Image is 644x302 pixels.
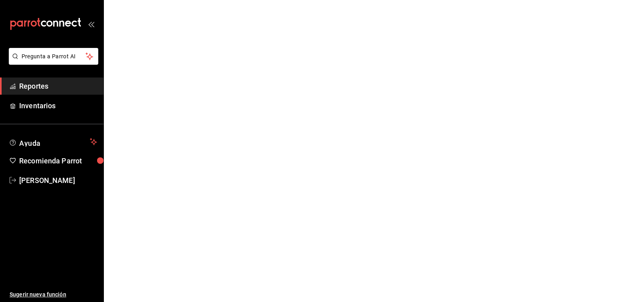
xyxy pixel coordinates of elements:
span: [PERSON_NAME] [19,175,97,186]
span: Sugerir nueva función [10,290,97,299]
a: Pregunta a Parrot AI [6,58,98,66]
span: Inventarios [19,100,97,111]
button: open_drawer_menu [88,21,94,27]
span: Pregunta a Parrot AI [22,52,86,61]
button: Pregunta a Parrot AI [9,48,98,65]
span: Recomienda Parrot [19,155,97,166]
span: Reportes [19,81,97,91]
span: Ayuda [19,137,87,147]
